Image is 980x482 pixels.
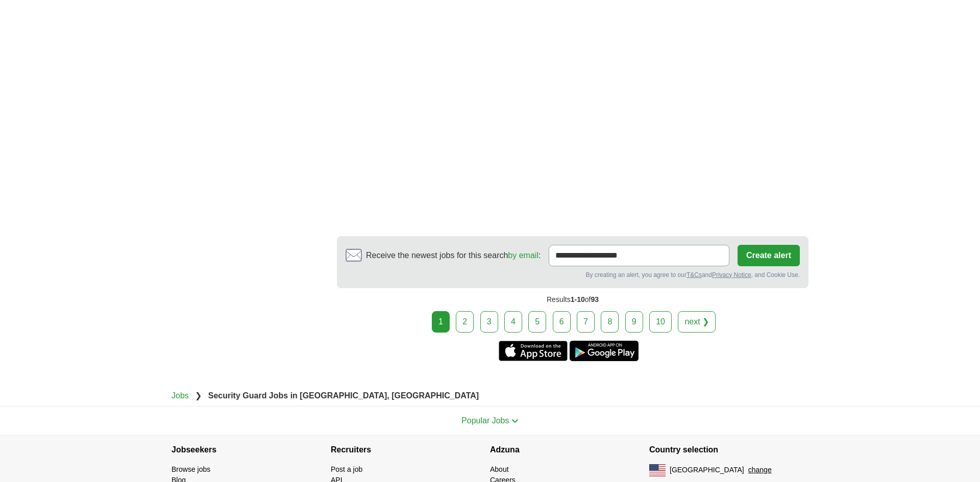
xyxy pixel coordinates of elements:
[508,251,538,260] a: by email
[570,341,639,361] a: Get the Android app
[678,311,716,333] a: next ❯
[499,341,568,361] a: Get the iPhone app
[461,416,509,425] span: Popular Jobs
[649,464,666,476] img: US flag
[432,311,450,333] div: 1
[528,311,546,333] a: 5
[511,419,519,423] img: toggle icon
[171,391,189,400] a: Jobs
[553,311,571,333] a: 6
[195,391,202,400] span: ❯
[504,311,522,333] a: 4
[490,465,509,473] a: About
[738,245,800,266] button: Create alert
[687,271,702,278] a: T&Cs
[670,465,744,475] span: [GEOGRAPHIC_DATA]
[591,295,599,303] span: 93
[649,436,808,464] h4: Country selection
[625,311,643,333] a: 9
[577,311,595,333] a: 7
[712,271,751,278] a: Privacy Notice
[171,465,210,473] a: Browse jobs
[456,311,474,333] a: 2
[346,270,800,280] div: By creating an alert, you agree to our and , and Cookie Use.
[601,311,619,333] a: 8
[649,311,672,333] a: 10
[571,295,585,303] span: 1-10
[208,391,479,400] strong: Security Guard Jobs in [GEOGRAPHIC_DATA], [GEOGRAPHIC_DATA]
[337,288,808,311] div: Results of
[480,311,498,333] a: 3
[366,249,541,262] span: Receive the newest jobs for this search :
[331,465,362,473] a: Post a job
[748,465,772,475] button: change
